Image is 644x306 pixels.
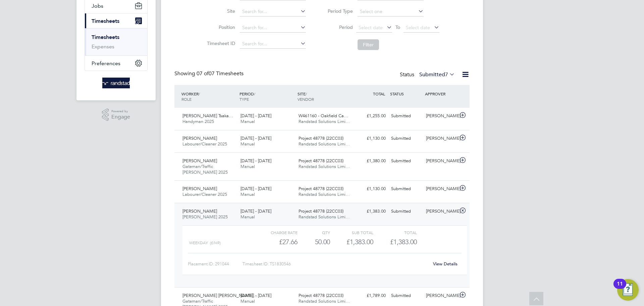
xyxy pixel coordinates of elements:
[240,141,255,147] span: Manual
[102,78,130,88] img: randstad-logo-retina.png
[92,3,103,9] span: Jobs
[298,236,330,248] div: 50.00
[296,88,354,105] div: SITE
[423,88,458,100] div: APPROVER
[182,191,227,197] span: Labourer/Cleaner 2025
[239,96,249,102] span: TYPE
[388,183,423,194] div: Submitted
[92,34,119,40] a: Timesheets
[299,135,343,141] span: Project 48778 (22CC03)
[299,214,350,220] span: Randstad Solutions Limi…
[354,156,388,167] div: £1,380.00
[174,70,245,77] div: Showing
[617,284,623,293] div: 11
[254,236,298,248] div: £27.66
[354,290,388,301] div: £1,789.00
[240,208,271,214] span: [DATE] - [DATE]
[323,8,353,14] label: Period Type
[92,60,120,67] span: Preferences
[182,135,217,141] span: [PERSON_NAME]
[197,70,209,77] span: 07 of
[423,290,458,301] div: [PERSON_NAME]
[406,25,430,31] span: Select date
[240,186,271,191] span: [DATE] - [DATE]
[197,70,244,77] span: 07 Timesheets
[243,259,429,269] div: Timesheet ID: TS1830546
[240,7,306,16] input: Search for...
[354,206,388,217] div: £1,383.00
[189,241,221,245] span: Weekday (£/HR)
[299,208,343,214] span: Project 48778 (22CC03)
[299,191,350,197] span: Randstad Solutions Limi…
[102,108,130,121] a: Powered byEngage
[238,88,296,105] div: PERIOD
[299,119,350,124] span: Randstad Solutions Limi…
[330,236,373,248] div: £1,383.00
[306,91,307,96] span: /
[182,141,227,147] span: Labourer/Cleaner 2025
[182,119,214,124] span: Handyman 2025
[205,40,235,46] label: Timesheet ID
[182,186,217,191] span: [PERSON_NAME]
[85,56,147,71] button: Preferences
[240,164,255,169] span: Manual
[92,18,119,24] span: Timesheets
[181,96,192,102] span: ROLE
[182,164,228,175] span: Gateman/Traffic [PERSON_NAME] 2025
[393,23,402,32] span: To
[240,135,271,141] span: [DATE] - [DATE]
[330,228,373,236] div: Sub Total
[390,238,417,246] span: £1,383.00
[299,158,343,164] span: Project 48778 (22CC03)
[400,70,456,80] div: Status
[423,156,458,167] div: [PERSON_NAME]
[388,206,423,217] div: Submitted
[358,39,379,50] button: Filter
[182,208,217,214] span: [PERSON_NAME]
[240,293,271,298] span: [DATE] - [DATE]
[388,290,423,301] div: Submitted
[354,111,388,122] div: £1,255.00
[388,133,423,144] div: Submitted
[433,261,458,267] a: View Details
[182,158,217,164] span: [PERSON_NAME]
[298,96,314,102] span: VENDOR
[111,114,130,120] span: Engage
[111,108,130,114] span: Powered by
[205,24,235,30] label: Position
[388,111,423,122] div: Submitted
[354,133,388,144] div: £1,130.00
[180,88,238,105] div: WORKER
[423,183,458,194] div: [PERSON_NAME]
[182,214,228,220] span: [PERSON_NAME] 2025
[182,113,233,119] span: [PERSON_NAME] Tsaka…
[254,228,298,236] div: Charge rate
[182,293,257,298] span: [PERSON_NAME] [PERSON_NAME]…
[240,158,271,164] span: [DATE] - [DATE]
[358,7,424,16] input: Select one
[419,71,455,78] label: Submitted
[299,298,350,304] span: Randstad Solutions Limi…
[373,91,385,96] span: TOTAL
[299,141,350,147] span: Randstad Solutions Limi…
[373,228,417,236] div: Total
[299,113,348,119] span: W461160 - Oakfield Ca…
[240,119,255,124] span: Manual
[423,206,458,217] div: [PERSON_NAME]
[359,25,383,31] span: Select date
[240,39,306,49] input: Search for...
[240,214,255,220] span: Manual
[205,8,235,14] label: Site
[423,111,458,122] div: [PERSON_NAME]
[240,113,271,119] span: [DATE] - [DATE]
[423,133,458,144] div: [PERSON_NAME]
[299,164,350,169] span: Randstad Solutions Limi…
[85,78,148,88] a: Go to home page
[85,13,147,28] button: Timesheets
[92,43,114,50] a: Expenses
[240,191,255,197] span: Manual
[85,28,147,55] div: Timesheets
[323,24,353,30] label: Period
[617,279,639,301] button: Open Resource Center, 11 new notifications
[254,91,255,96] span: /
